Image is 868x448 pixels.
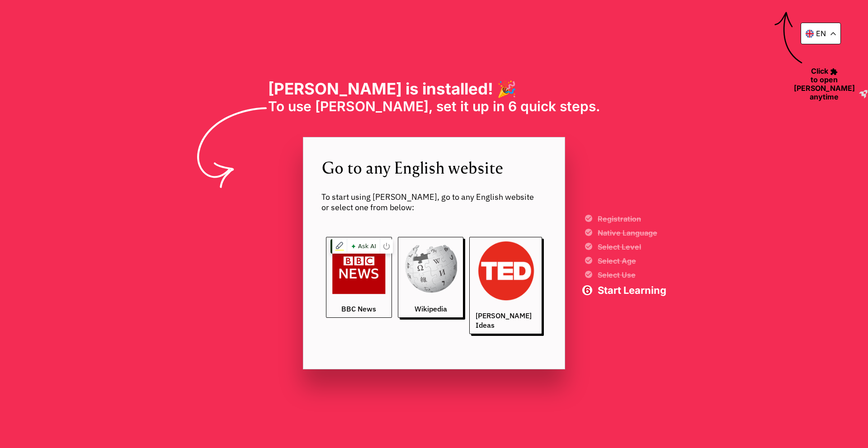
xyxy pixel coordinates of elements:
[321,156,547,179] span: Go to any English website
[598,285,666,295] span: Start Learning
[598,257,666,264] span: Select Age
[598,229,666,236] span: Native Language
[789,66,859,101] span: Click to open [PERSON_NAME] anytime
[469,237,542,334] a: [PERSON_NAME] Ideas
[398,237,464,318] a: Wikipedia
[268,98,600,114] span: To use [PERSON_NAME], set it up in 6 quick steps.
[476,311,536,330] span: [PERSON_NAME] Ideas
[326,237,392,318] a: BBC News
[476,241,536,301] img: ted
[404,241,458,294] img: wikipedia
[598,215,666,222] span: Registration
[349,241,378,252] span: Ask AI
[415,304,447,314] span: Wikipedia
[598,243,666,250] span: Select Level
[816,29,826,38] p: en
[268,79,600,98] h1: [PERSON_NAME] is installed! 🎉
[341,304,376,314] span: BBC News
[598,271,666,278] span: Select Use
[321,192,547,212] span: To start using [PERSON_NAME], go to any English website or select one from below:
[332,241,386,294] img: bbc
